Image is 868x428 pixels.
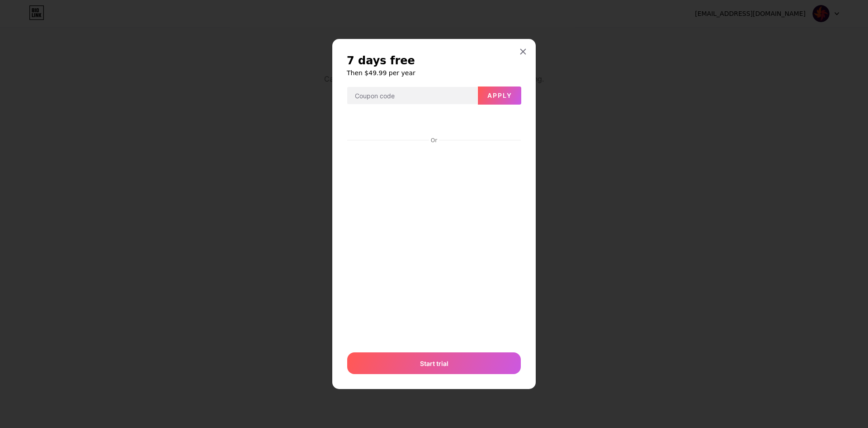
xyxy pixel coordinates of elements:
[429,137,439,144] div: Or
[478,87,521,105] button: Apply
[347,87,477,105] input: Coupon code
[347,68,521,77] h6: Then $49.99 per year
[347,53,415,68] span: 7 days free
[347,112,521,134] iframe: Moldura de botão de pagamento seguro
[345,145,523,344] iframe: Moldura de introdução de pagamento seguro
[487,91,512,99] span: Apply
[420,359,448,368] span: Start trial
